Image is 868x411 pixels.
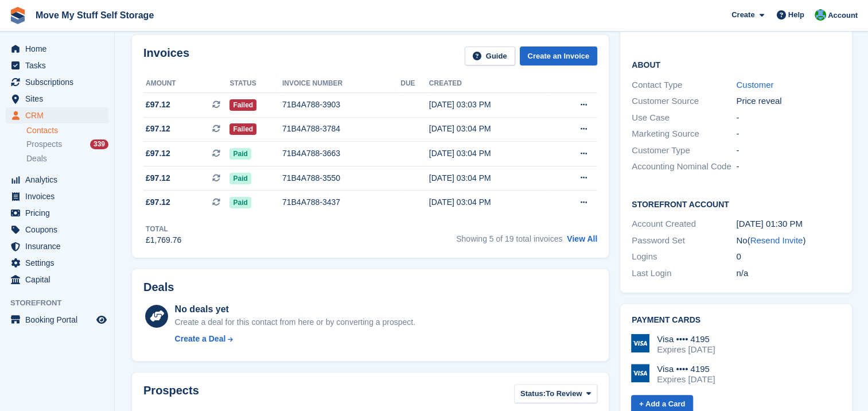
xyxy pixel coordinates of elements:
a: Create a Deal [175,333,415,345]
a: menu [6,91,108,107]
span: £97.12 [146,148,170,160]
h2: About [632,59,840,70]
h2: Payment cards [632,316,840,325]
span: Sites [25,91,94,107]
a: menu [6,172,108,188]
span: Settings [25,255,94,271]
span: Invoices [25,188,94,204]
a: Prospects 339 [26,138,108,150]
span: Home [25,41,94,57]
img: Visa Logo [631,334,649,352]
div: Last Login [632,267,736,280]
a: Create an Invoice [520,46,598,65]
div: Password Set [632,234,736,247]
a: menu [6,272,108,288]
button: Status: To Review [514,384,597,403]
span: Paid [229,148,251,160]
div: Expires [DATE] [657,374,715,385]
div: Customer Source [632,95,736,108]
a: menu [6,222,108,238]
div: Price reveal [736,95,840,108]
div: Marketing Source [632,127,736,141]
span: £97.12 [146,99,170,111]
div: Create a deal for this contact from here or by converting a prospect. [175,316,415,328]
a: menu [6,205,108,221]
div: 71B4A788-3903 [282,99,400,111]
div: Accounting Nominal Code [632,160,736,173]
span: Deals [26,153,47,164]
h2: Storefront Account [632,198,840,210]
div: Expires [DATE] [657,344,715,355]
span: Failed [229,99,256,111]
div: Logins [632,250,736,263]
span: Prospects [26,139,62,150]
a: menu [6,188,108,204]
div: n/a [736,267,840,280]
span: £97.12 [146,123,170,135]
th: Due [400,75,429,93]
th: Created [429,75,550,93]
a: Resend Invite [750,235,803,245]
div: £1,769.76 [146,234,181,246]
h2: Prospects [143,384,199,405]
a: menu [6,238,108,254]
h2: Invoices [143,46,189,65]
th: Invoice number [282,75,400,93]
a: menu [6,57,108,73]
div: Visa •••• 4195 [657,334,715,344]
span: Storefront [10,297,114,309]
a: menu [6,74,108,90]
div: Customer Type [632,144,736,157]
div: Contact Type [632,79,736,92]
div: [DATE] 03:04 PM [429,172,550,184]
a: Contacts [26,125,108,136]
span: Analytics [25,172,94,188]
a: menu [6,41,108,57]
h2: Deals [143,281,174,294]
span: Failed [229,123,256,135]
a: Customer [736,80,773,90]
div: [DATE] 03:04 PM [429,123,550,135]
span: Subscriptions [25,74,94,90]
span: £97.12 [146,196,170,208]
span: Tasks [25,57,94,73]
a: View All [567,234,597,243]
div: - [736,160,840,173]
div: - [736,127,840,141]
span: Account [828,10,858,21]
span: Status: [520,388,546,400]
a: menu [6,255,108,271]
div: Create a Deal [175,333,226,345]
span: Pricing [25,205,94,221]
span: Help [788,9,804,21]
span: ( ) [748,235,806,245]
span: Create [731,9,754,21]
div: 0 [736,250,840,263]
img: Visa Logo [631,364,649,382]
div: Visa •••• 4195 [657,364,715,374]
div: [DATE] 03:03 PM [429,99,550,111]
span: Coupons [25,222,94,238]
div: Total [146,224,181,234]
a: Move My Stuff Self Storage [31,6,158,25]
div: 71B4A788-3437 [282,196,400,208]
a: Guide [465,46,515,65]
span: Capital [25,272,94,288]
div: 71B4A788-3663 [282,148,400,160]
span: Paid [229,173,251,184]
a: menu [6,107,108,123]
span: Paid [229,197,251,208]
span: To Review [546,388,582,400]
img: Dan [815,9,826,21]
span: Insurance [25,238,94,254]
a: Preview store [95,313,108,327]
div: - [736,111,840,125]
div: No deals yet [175,303,415,316]
div: [DATE] 03:04 PM [429,148,550,160]
div: [DATE] 03:04 PM [429,196,550,208]
div: - [736,144,840,157]
div: No [736,234,840,247]
th: Amount [143,75,229,93]
div: 71B4A788-3784 [282,123,400,135]
span: CRM [25,107,94,123]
